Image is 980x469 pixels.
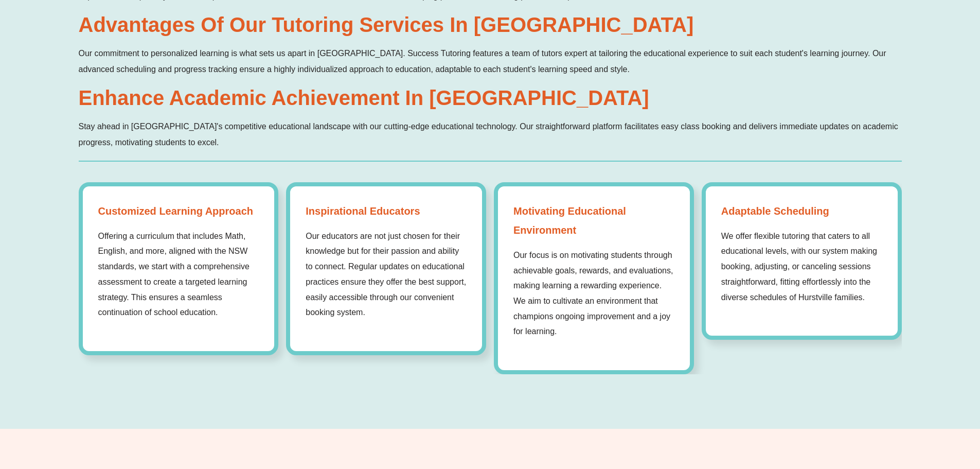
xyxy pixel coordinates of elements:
[79,118,902,150] p: Stay ahead in [GEOGRAPHIC_DATA]'s competitive educational landscape with our cutting-edge educati...
[98,229,259,320] p: Offering a curriculum that includes Math, English, and more, aligned with the NSW standards, we s...
[929,420,980,469] iframe: Chat Widget
[306,229,467,320] p: Our educators are not just chosen for their knowledge but for their passion and ability to connec...
[306,202,467,221] strong: Inspirational Educators
[513,202,674,240] strong: Motivating Educational Environment
[79,88,902,108] h2: Enhance Academic Achievement in [GEOGRAPHIC_DATA]
[79,182,279,355] div: 1 / 4
[98,202,259,221] strong: Customized Learning Approach
[721,229,882,305] p: We offer flexible tutoring that caters to all educational levels, with our system making booking,...
[721,202,882,221] strong: Adaptable Scheduling
[494,182,694,375] div: 3 / 4
[79,45,902,77] p: Our commitment to personalized learning is what sets us apart in [GEOGRAPHIC_DATA]. Success Tutor...
[513,248,674,339] p: Our focus is on motivating students through achievable goals, rewards, and evaluations, making le...
[286,182,486,355] div: 2 / 4
[702,182,902,340] div: 4 / 4
[79,14,902,35] h2: Advantages of Our Tutoring Services in [GEOGRAPHIC_DATA]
